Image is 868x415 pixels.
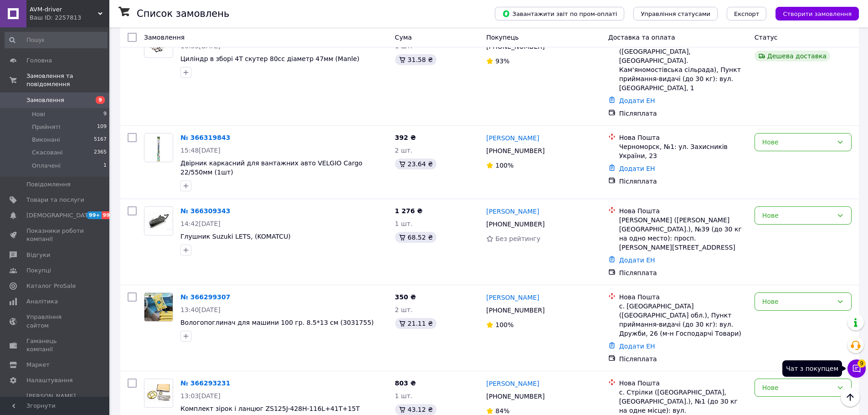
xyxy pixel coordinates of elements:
[395,147,413,154] span: 2 шт.
[395,379,416,387] span: 803 ₴
[144,133,173,162] img: Фото товару
[144,212,173,231] img: Фото товару
[26,72,109,88] span: Замовлення та повідомлення
[180,147,221,154] span: 15:48[DATE]
[395,220,413,227] span: 1 шт.
[144,292,173,322] a: Фото товару
[727,7,767,20] button: Експорт
[26,282,76,290] span: Каталог ProSale
[619,38,747,92] div: с-ще. [GEOGRAPHIC_DATA] ([GEOGRAPHIC_DATA], [GEOGRAPHIC_DATA]. Кам'яномостівська сільрада), Пункт...
[762,210,833,220] div: Нове
[486,147,544,154] span: [PHONE_NUMBER]
[495,321,514,328] span: 100%
[619,177,747,186] div: Післяплата
[144,384,173,403] img: Фото товару
[26,337,84,354] span: Гаманець компанії
[32,123,60,131] span: Прийняті
[26,56,52,65] span: Головна
[26,196,84,204] span: Товари та послуги
[486,393,544,400] span: [PHONE_NUMBER]
[841,388,860,407] button: Наверх
[180,233,291,240] a: Глушник Suzuki LETS, (KOMATCU)
[495,162,514,169] span: 100%
[395,318,437,329] div: 21.11 ₴
[619,109,747,118] div: Післяплата
[144,133,173,162] a: Фото товару
[619,133,747,142] div: Нова Пошта
[619,165,655,172] a: Додати ЕН
[144,379,173,408] a: Фото товару
[619,292,747,302] div: Нова Пошта
[180,319,374,326] a: Вологопоглинач для машини 100 гр. 8.5*13 см (3031755)
[26,211,94,220] span: [DEMOGRAPHIC_DATA]
[782,360,842,377] div: Чат з покупцем
[96,96,105,104] span: 9
[103,162,107,170] span: 1
[619,256,655,264] a: Додати ЕН
[762,383,833,393] div: Нове
[26,297,58,306] span: Аналітика
[103,110,107,118] span: 9
[180,293,230,301] a: № 366299307
[26,266,51,275] span: Покупці
[180,55,360,62] span: Циліндр в зборі 4T скутер 80сс діаметр 47мм (Manle)
[608,34,675,41] span: Доставка та оплата
[619,268,747,277] div: Післяплата
[619,97,655,104] a: Додати ЕН
[26,376,73,384] span: Налаштування
[495,7,624,20] button: Завантажити звіт по пром-оплаті
[30,14,109,22] div: Ваш ID: 2257813
[144,293,173,321] img: Фото товару
[783,10,852,17] span: Створити замовлення
[762,137,833,147] div: Нове
[180,159,362,176] a: Двірник каркасний для вантажних авто VELGIO Cargo 22/550мм (1шт)
[94,136,107,144] span: 5167
[26,361,50,369] span: Маркет
[486,207,539,216] a: [PERSON_NAME]
[32,136,60,144] span: Виконані
[619,215,747,252] div: [PERSON_NAME] ([PERSON_NAME][GEOGRAPHIC_DATA].), №39 (до 30 кг на одно место): просп. [PERSON_NAM...
[144,34,185,41] span: Замовлення
[734,10,760,17] span: Експорт
[486,133,539,143] a: [PERSON_NAME]
[641,10,710,17] span: Управління статусами
[395,207,423,215] span: 1 276 ₴
[486,293,539,302] a: [PERSON_NAME]
[486,307,544,314] span: [PHONE_NUMBER]
[180,207,230,215] a: № 366309343
[395,293,416,301] span: 350 ₴
[32,162,61,170] span: Оплачені
[858,359,866,368] span: 9
[395,392,413,400] span: 1 шт.
[102,211,117,219] span: 99+
[395,159,437,169] div: 23.64 ₴
[395,306,413,313] span: 2 шт.
[180,134,230,141] a: № 366319843
[395,34,412,41] span: Cума
[619,379,747,388] div: Нова Пошта
[776,7,859,20] button: Створити замовлення
[32,110,45,118] span: Нові
[755,34,778,41] span: Статус
[32,149,63,157] span: Скасовані
[495,57,509,65] span: 93%
[180,379,230,387] a: № 366293231
[502,10,617,18] span: Завантажити звіт по пром-оплаті
[486,379,539,388] a: [PERSON_NAME]
[5,32,108,48] input: Пошук
[847,359,866,378] button: Чат з покупцем9
[633,7,718,20] button: Управління статусами
[97,123,107,131] span: 109
[762,297,833,307] div: Нове
[180,220,221,227] span: 14:42[DATE]
[619,354,747,364] div: Післяплата
[495,235,540,242] span: Без рейтингу
[26,180,71,189] span: Повідомлення
[26,313,84,329] span: Управління сайтом
[495,407,509,415] span: 84%
[137,8,229,19] h1: Список замовлень
[87,211,102,219] span: 99+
